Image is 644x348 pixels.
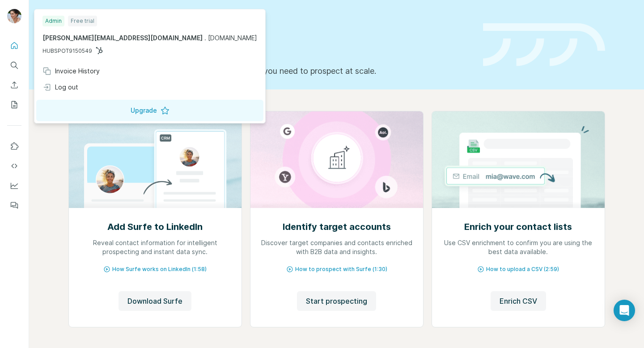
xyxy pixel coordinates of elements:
img: Enrich your contact lists [432,111,605,208]
img: Add Surfe to LinkedIn [68,111,242,208]
h2: Add Surfe to LinkedIn [107,221,203,233]
button: Upgrade [36,100,263,121]
p: Pick your starting point and we’ll provide everything you need to prospect at scale. [68,65,472,77]
span: Start prospecting [306,296,367,306]
h1: Let’s prospect together [68,42,472,59]
h2: Identify target accounts [283,221,391,233]
button: Feedback [7,197,21,213]
span: Enrich CSV [500,296,537,306]
p: Reveal contact information for intelligent prospecting and instant data sync. [78,238,233,256]
button: Enrich CSV [491,291,546,311]
div: Open Intercom Messenger [614,300,635,321]
button: Dashboard [7,178,21,194]
div: Quick start [68,17,472,25]
span: How to upload a CSV (2:59) [486,265,559,273]
div: Log out [42,83,78,92]
img: banner [483,23,605,67]
button: My lists [7,97,21,113]
p: Use CSV enrichment to confirm you are using the best data available. [441,238,596,256]
h2: Enrich your contact lists [464,221,572,233]
div: Invoice History [42,67,100,76]
button: Download Surfe [119,291,191,311]
button: Start prospecting [297,291,376,311]
span: [PERSON_NAME][EMAIL_ADDRESS][DOMAIN_NAME] [42,34,203,42]
div: Admin [42,16,64,26]
span: HUBSPOT9150549 [42,47,92,55]
button: Quick start [7,38,21,54]
button: Use Surfe API [7,158,21,174]
button: Enrich CSV [7,77,21,93]
span: How Surfe works on LinkedIn (1:58) [112,265,207,273]
img: Avatar [7,9,21,23]
img: Identify target accounts [250,111,424,208]
p: Discover target companies and contacts enriched with B2B data and insights. [259,238,414,256]
span: Download Surfe [127,296,182,306]
button: Use Surfe on LinkedIn [7,138,21,154]
button: Search [7,57,21,73]
div: Free trial [68,16,97,26]
span: [DOMAIN_NAME] [208,34,257,42]
span: . [204,34,206,42]
span: How to prospect with Surfe (1:30) [295,265,387,273]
